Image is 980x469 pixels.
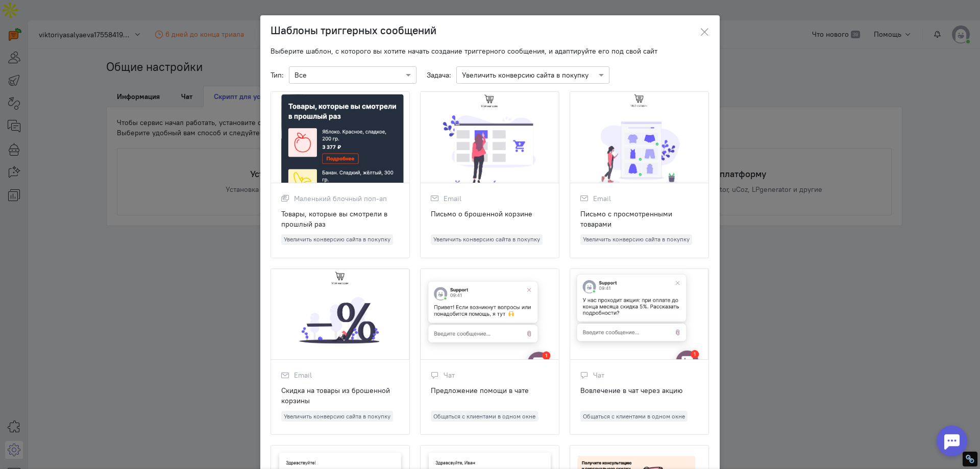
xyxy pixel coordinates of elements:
span: Общаться с клиентами в одном окне [580,411,688,422]
a: здесь [664,20,681,28]
span: Увеличить конверсию сайта в покупку [431,234,543,245]
div: Мы используем cookies для улучшения работы сайта, анализа трафика и персонализации. Используя сай... [214,11,701,29]
span: Общаться с клиентами в одном окне [431,411,538,422]
div: Вовлечение в чат через акцию [580,385,698,406]
span: Чат [593,370,604,380]
span: Увеличить конверсию сайта в покупку [281,234,393,245]
button: Я согласен [713,10,764,30]
span: Я согласен [722,15,755,25]
div: Письмо с просмотренными товарами [580,209,698,229]
h3: Шаблоны триггерных сообщений [271,23,436,38]
div: Товары, которые вы смотрели в прошлый раз [281,209,399,229]
span: Email [444,193,461,204]
span: Email [294,370,312,380]
span: Маленький блочный поп-ап [294,193,387,204]
div: Выберите шаблон, с которого вы хотите начать создание триггерного сообщения, и адаптируйте его по... [271,46,709,56]
span: Задача: [427,70,451,80]
span: Увеличить конверсию сайта в покупку [580,234,692,245]
span: Чат [444,370,455,380]
span: Тип: [271,70,284,80]
div: Письмо о брошенной корзине [431,209,549,229]
span: Email [593,193,611,204]
div: Предложение помощи в чате [431,385,549,406]
span: Увеличить конверсию сайта в покупку [281,411,393,422]
div: Скидка на товары из брошенной корзины [281,385,399,406]
div: Restore Info Box &#10;&#10;NoFollow Info:&#10; META-Robots NoFollow: &#09;true&#10; META-Robots N... [965,454,975,464]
